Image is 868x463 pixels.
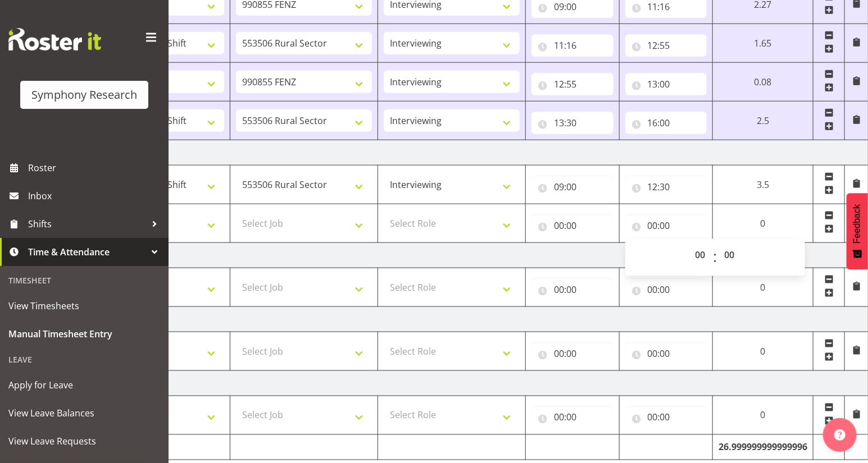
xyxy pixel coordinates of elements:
[713,244,717,272] span: :
[3,348,166,371] div: Leave
[531,73,613,95] input: Click to select...
[28,159,163,176] span: Roster
[852,204,862,244] span: Feedback
[531,406,613,429] input: Click to select...
[713,396,814,435] td: 0
[713,332,814,371] td: 0
[531,214,613,237] input: Click to select...
[28,216,146,232] span: Shifts
[625,112,707,134] input: Click to select...
[31,86,137,103] div: Symphony Research
[3,320,166,348] a: Manual Timesheet Entry
[531,278,613,301] input: Click to select...
[625,342,707,365] input: Click to select...
[28,187,163,204] span: Inbox
[531,342,613,365] input: Click to select...
[713,166,814,204] td: 3.5
[834,429,846,441] img: help-xxl-2.png
[531,34,613,57] input: Click to select...
[8,28,101,51] img: Rosterit website logo
[3,371,166,399] a: Apply for Leave
[625,176,707,198] input: Click to select...
[8,433,160,450] span: View Leave Requests
[625,214,707,237] input: Click to select...
[625,34,707,57] input: Click to select...
[847,193,868,269] button: Feedback - Show survey
[625,406,707,429] input: Click to select...
[8,377,160,393] span: Apply for Leave
[625,278,707,301] input: Click to select...
[531,176,613,198] input: Click to select...
[3,292,166,320] a: View Timesheets
[28,244,146,260] span: Time & Attendance
[713,268,814,307] td: 0
[713,24,814,63] td: 1.65
[3,427,166,455] a: View Leave Requests
[8,405,160,421] span: View Leave Balances
[3,399,166,427] a: View Leave Balances
[713,435,814,460] td: 26.999999999999996
[8,326,160,342] span: Manual Timesheet Entry
[3,269,166,292] div: Timesheet
[8,297,160,314] span: View Timesheets
[713,204,814,243] td: 0
[531,112,613,134] input: Click to select...
[713,102,814,140] td: 2.5
[625,73,707,95] input: Click to select...
[713,63,814,102] td: 0.08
